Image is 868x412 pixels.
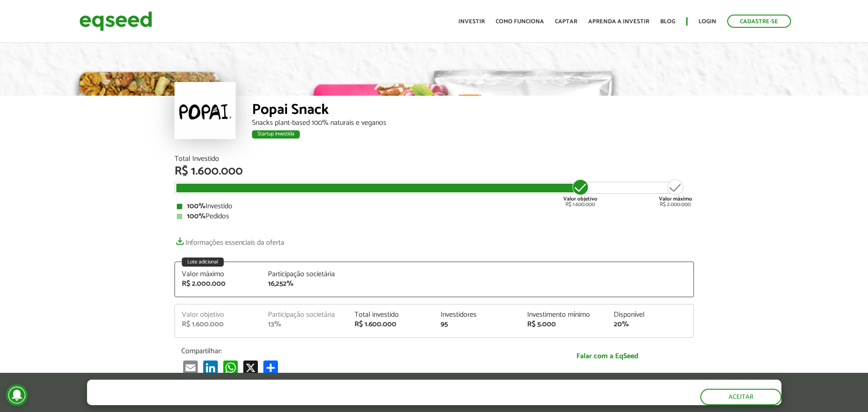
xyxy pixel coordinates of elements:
a: LinkedIn [201,360,220,375]
div: Participação societária [268,311,341,319]
p: Compartilhar: [181,347,514,355]
div: Investimento mínimo [527,311,600,319]
p: Ao clicar em "aceitar", você aceita nossa . [87,396,417,405]
img: EqSeed [79,9,152,33]
div: 20% [614,321,687,328]
div: Investido [177,203,692,210]
div: Participação societária [268,271,341,278]
button: Aceitar [700,389,781,405]
div: Disponível [614,311,687,319]
strong: Valor objetivo [563,195,597,203]
div: Lote adicional [182,257,224,267]
a: Captar [555,19,577,25]
div: R$ 5.000 [527,321,600,328]
div: 95 [441,321,514,328]
div: Startup investida [252,130,300,139]
a: WhatsApp [221,360,240,375]
div: Snacks plant-based 100% naturais e veganos [252,119,694,127]
div: Valor máximo [182,271,255,278]
a: Investir [458,19,485,25]
a: Falar com a EqSeed [528,347,687,366]
a: Informações essenciais da oferta [175,234,284,247]
a: Blog [660,19,675,25]
div: R$ 2.000.000 [659,178,692,207]
div: R$ 2.000.000 [182,280,255,288]
div: Valor objetivo [182,311,255,319]
div: R$ 1.600.000 [175,165,694,177]
div: R$ 1.600.000 [563,178,597,207]
div: Investidores [441,311,514,319]
div: Popai Snack [252,103,694,119]
a: Email [181,360,200,375]
div: Total investido [354,311,427,319]
a: Como funciona [496,19,544,25]
div: R$ 1.600.000 [354,321,427,328]
a: política de privacidade e de cookies [207,397,313,405]
div: R$ 1.600.000 [182,321,255,328]
strong: Valor máximo [659,195,692,203]
a: X [241,360,260,375]
div: Total Investido [175,155,694,163]
a: Login [699,19,716,25]
div: 16,252% [268,280,341,288]
div: 13% [268,321,341,328]
a: Compartilhar [262,360,280,375]
a: Cadastre-se [727,15,791,28]
h5: O site da EqSeed utiliza cookies para melhorar sua navegação. [87,380,417,394]
div: Pedidos [177,213,692,220]
a: Aprenda a investir [588,19,649,25]
strong: 100% [187,200,205,212]
strong: 100% [187,210,205,222]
